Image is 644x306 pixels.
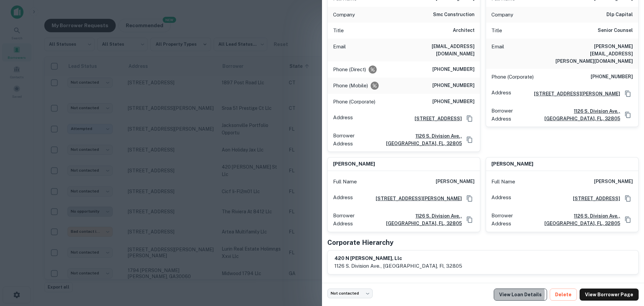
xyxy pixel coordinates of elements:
h6: [PERSON_NAME][EMAIL_ADDRESS][PERSON_NAME][DOMAIN_NAME] [552,43,633,65]
button: Copy Address [465,114,475,124]
p: Borrower Address [333,132,365,147]
button: Copy Address [465,135,475,145]
p: Address [333,193,353,204]
h6: [PERSON_NAME] [594,178,633,186]
h5: Corporate Hierarchy [327,237,393,248]
p: Email [491,43,504,65]
iframe: Chat Widget [610,252,644,285]
p: 1126 s. division ave., [GEOGRAPHIC_DATA], fl, 32805 [334,262,462,270]
p: Title [333,27,344,35]
button: Copy Address [465,193,475,204]
p: Borrower Address [491,107,524,123]
p: Full Name [491,178,515,186]
div: Requests to not be contacted at this number [371,82,379,90]
a: View Loan Details [494,289,547,301]
h6: Senior Counsel [598,27,633,35]
h6: 420 n [PERSON_NAME], llc [334,255,462,262]
a: 1126 s. division ave., [GEOGRAPHIC_DATA], FL, 32805 [526,212,620,227]
p: Company [491,11,513,19]
button: Copy Address [623,110,633,120]
p: Title [491,27,502,35]
p: Full Name [333,178,357,186]
p: Borrower Address [491,212,524,227]
p: Email [333,43,346,57]
a: [STREET_ADDRESS] [568,195,620,202]
p: Phone (Corporate) [333,98,375,106]
p: Company [333,11,355,19]
h6: [EMAIL_ADDRESS][DOMAIN_NAME] [394,43,475,57]
p: Address [491,193,511,204]
a: 1126 s. division ave., [GEOGRAPHIC_DATA], FL, 32805 [368,212,462,227]
h6: smc construction [433,11,475,19]
h6: [PERSON_NAME] [491,160,533,168]
h6: dlp capital [606,11,633,19]
button: Copy Address [623,193,633,204]
p: Address [491,89,511,99]
p: Phone (Direct) [333,65,366,74]
div: Not contacted [327,289,373,298]
button: Delete [550,289,577,301]
p: Phone (Corporate) [491,73,534,81]
p: Address [333,114,353,124]
h6: [PHONE_NUMBER] [591,73,633,81]
a: [STREET_ADDRESS][PERSON_NAME] [529,90,620,97]
a: [STREET_ADDRESS][PERSON_NAME] [370,195,462,202]
a: 1126 s. division ave., [GEOGRAPHIC_DATA], FL, 32805 [526,107,620,122]
h6: [PERSON_NAME] [436,178,475,186]
button: Copy Address [465,215,475,225]
h6: Architect [453,27,475,35]
div: Requests to not be contacted at this number [369,65,377,74]
a: 1126 s. division ave., [GEOGRAPHIC_DATA], FL, 32805 [368,132,462,147]
h6: [PHONE_NUMBER] [432,82,475,90]
h6: [PHONE_NUMBER] [432,98,475,106]
a: View Borrower Page [580,289,639,301]
p: Borrower Address [333,212,365,227]
h6: [PHONE_NUMBER] [432,65,475,74]
button: Copy Address [623,215,633,225]
p: Phone (Mobile) [333,82,368,90]
h6: [PERSON_NAME] [333,160,375,168]
button: Copy Address [623,89,633,99]
a: [STREET_ADDRESS] [409,115,462,122]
